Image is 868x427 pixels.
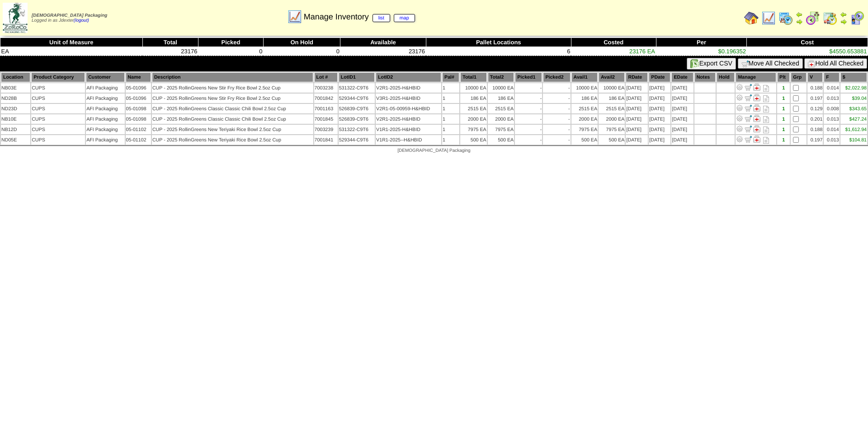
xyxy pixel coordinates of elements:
[442,83,459,93] td: 1
[152,83,313,93] td: CUP - 2025 RollinGreens New Stir Fry Rice Bowl 2.5oz Cup
[339,83,375,93] td: 531322-C9T6
[745,84,752,91] img: Move
[791,72,807,82] th: Grp
[339,94,375,103] td: 529344-C9T6
[442,72,459,82] th: Pal#
[671,83,693,93] td: [DATE]
[807,72,823,82] th: V
[808,60,815,67] img: hold.gif
[460,83,486,93] td: 10000 EA
[31,104,85,113] td: CUPS
[599,114,625,124] td: 2000 EA
[796,11,803,18] img: arrowleft.gif
[126,72,151,82] th: Name
[460,104,486,113] td: 2515 EA
[543,125,570,134] td: -
[824,127,839,132] div: 0.014
[745,136,752,143] img: Move
[736,115,743,122] img: Adjust
[745,94,752,101] img: Move
[488,94,514,103] td: 186 EA
[671,135,693,145] td: [DATE]
[31,83,85,93] td: CUPS
[515,114,542,124] td: -
[741,60,749,67] img: cart.gif
[515,135,542,145] td: -
[376,114,441,124] td: V2R1-2025-H&HBID
[736,94,743,101] img: Adjust
[515,94,542,103] td: -
[1,114,30,124] td: NB10E
[460,94,486,103] td: 186 EA
[263,38,340,47] th: On Hold
[671,104,693,113] td: [DATE]
[571,104,598,113] td: 2515 EA
[626,83,648,93] td: [DATE]
[599,135,625,145] td: 500 EA
[86,94,124,103] td: AFI Packaging
[340,38,426,47] th: Available
[761,11,776,25] img: line_graph.gif
[460,125,486,134] td: 7975 EA
[488,104,514,113] td: 2515 EA
[1,104,30,113] td: ND23D
[808,127,822,132] div: 0.188
[339,114,375,124] td: 526839-C9T6
[841,117,867,122] a: $427.24
[840,72,867,82] th: $
[394,14,415,22] a: map
[671,114,693,124] td: [DATE]
[0,38,143,47] th: Unit of Measure
[86,135,124,145] td: AFI Packaging
[778,127,789,132] div: 1
[31,114,85,124] td: CUPS
[841,137,867,143] a: $104.81
[543,94,570,103] td: -
[543,135,570,145] td: -
[263,47,340,56] td: 0
[515,83,542,93] td: -
[850,11,864,25] img: calendarcustomer.gif
[426,47,571,56] td: 6
[824,96,839,101] div: 0.013
[690,59,699,68] img: excel.gif
[599,125,625,134] td: 7975 EA
[1,72,30,82] th: Location
[152,94,313,103] td: CUP - 2025 RollinGreens New Stir Fry Rice Bowl 2.5oz Cup
[31,125,85,134] td: CUPS
[763,127,769,133] i: Note
[314,72,338,82] th: Lot #
[376,125,441,134] td: V1R1-2025-H&HBID
[32,13,107,18] span: [DEMOGRAPHIC_DATA] Packaging
[543,104,570,113] td: -
[763,106,769,113] i: Note
[340,47,426,56] td: 23176
[840,11,847,18] img: arrowleft.gif
[736,84,743,91] img: Adjust
[397,148,470,153] span: [DEMOGRAPHIC_DATA] Packaging
[778,106,789,112] div: 1
[753,125,760,132] img: Manage Hold
[840,18,847,25] img: arrowright.gif
[314,125,338,134] td: 7003239
[126,83,151,93] td: 05-01096
[736,72,776,82] th: Manage
[599,94,625,103] td: 186 EA
[314,135,338,145] td: 7001841
[488,125,514,134] td: 7975 EA
[31,135,85,145] td: CUPS
[626,94,648,103] td: [DATE]
[442,125,459,134] td: 1
[460,135,486,145] td: 500 EA
[841,96,867,101] div: $39.04
[488,114,514,124] td: 2000 EA
[1,135,30,145] td: ND05E
[747,38,868,47] th: Cost
[738,58,803,69] button: Move All Checked
[841,106,867,112] a: $343.65
[649,94,670,103] td: [DATE]
[442,104,459,113] td: 1
[571,125,598,134] td: 7975 EA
